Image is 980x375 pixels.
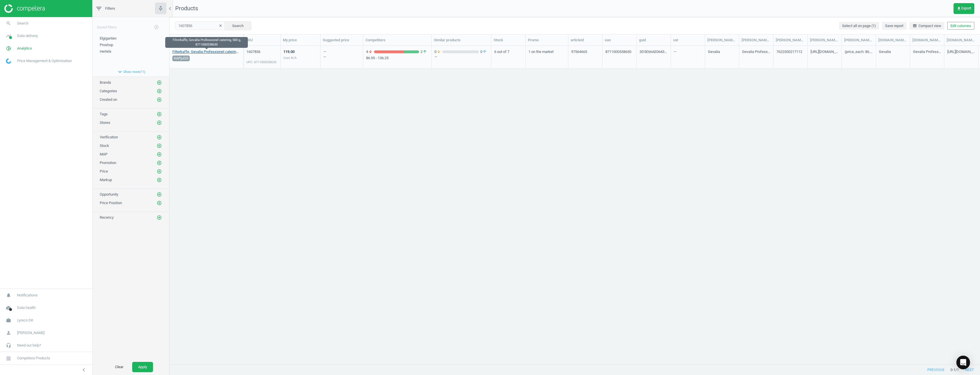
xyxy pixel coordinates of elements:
span: Lyreco DK [17,318,33,323]
div: [PERSON_NAME][DOMAIN_NAME](brand) [707,38,737,43]
i: line_weight [912,24,917,28]
div: vat [673,38,703,43]
div: Gevalia [879,49,891,68]
div: Promo [528,38,566,43]
i: cloud_done [3,302,14,313]
div: 8711000538630 [605,49,631,68]
button: add_circle_outline [156,80,162,85]
i: add_circle_outline [157,80,162,85]
i: notifications [3,290,14,301]
button: add_circle_outline [156,111,162,117]
div: Competitors [366,38,429,43]
i: add_circle_outline [157,152,162,157]
span: [PERSON_NAME] [17,330,44,335]
button: expand_moreShow more(11) [93,67,169,77]
i: arrow_upward [482,49,487,54]
button: add_circle_outline [151,21,162,33]
span: Brands [100,80,111,85]
i: add_circle_outline [157,200,162,206]
i: work [3,315,14,326]
button: add_circle_outline [156,169,162,174]
span: KAPjul25 [174,56,188,61]
div: Suggested price [323,38,361,43]
button: line_weightCompact view [909,22,944,30]
i: timeline [3,30,14,41]
button: add_circle_outline [156,200,162,206]
button: chevron_left [77,366,91,374]
i: expand_more [117,68,123,75]
button: Clear [109,362,129,372]
div: ean [605,38,634,43]
span: Notifications [17,293,38,298]
div: [PERSON_NAME][DOMAIN_NAME](description) [742,38,771,43]
i: chevron_left [167,5,173,12]
span: 0 [434,49,442,54]
span: 2 [419,49,428,54]
span: Price [100,169,108,173]
button: previous [921,365,950,375]
span: Recency [100,215,114,220]
span: Hertels [100,49,111,54]
div: UPC: 8711000538630 [246,56,277,64]
div: 97564665 [571,49,587,68]
span: Stores [100,120,110,125]
button: add_circle_outline [156,177,162,183]
span: Categories [100,89,117,93]
button: add_circle_outline [156,192,162,197]
button: add_circle_outline [156,143,162,149]
div: [PERSON_NAME][DOMAIN_NAME](ean) [776,38,805,43]
div: [DOMAIN_NAME](image_url) [947,38,976,43]
span: Products [175,5,198,12]
span: Markup [100,178,112,182]
div: Cost N/A [283,56,297,60]
i: add_circle_outline [157,120,162,125]
i: add_circle_outline [157,215,162,220]
div: — [323,54,326,60]
span: Save report [885,23,903,28]
div: 1 on the market [528,46,565,68]
div: Gevalia Professionel Catering formalet kaffe 500g [913,49,941,68]
i: get_app [957,6,961,11]
span: Price Management & Optimization [17,58,72,63]
i: add_circle_outline [157,89,162,94]
span: 0 - 1 [950,367,955,372]
div: [URL][DOMAIN_NAME] [947,49,975,68]
button: add_circle_outline [156,134,162,140]
div: 6 out of 7 [494,46,522,68]
button: Edit columns [947,22,974,30]
i: pie_chart_outlined [3,43,14,54]
div: 1607856 [246,49,277,54]
span: Stock [100,144,109,148]
div: 86.95 - 136.25 [366,56,428,61]
div: [PERSON_NAME][DOMAIN_NAME](tiers) [844,38,873,43]
div: (price_each: 86.95) ,(qty: 1) ;(price_each: 83.95) ,(qty: 12) ;(price_each: 81.95) ,(qty: 24) [845,49,873,68]
div: grid [170,46,980,360]
div: [DOMAIN_NAME](brand) [878,38,908,43]
div: SKU [246,38,278,43]
span: Select all on page (1) [842,23,876,28]
button: get_appExport [954,3,974,14]
span: Price Position [100,201,122,205]
button: Select all on page (1) [839,22,879,30]
div: [DOMAIN_NAME](description) [912,38,942,43]
button: add_circle_outline [156,160,162,166]
span: Created on [100,97,117,102]
span: / 1 [955,367,959,372]
div: 7622300217112 [776,49,802,68]
i: add_circle_outline [157,112,162,117]
span: 0 [479,49,488,54]
button: Apply [132,362,153,372]
i: add_circle_outline [157,192,162,197]
div: — [434,55,437,59]
button: add_circle_outline [156,88,162,94]
span: Tags [100,112,108,116]
div: — [674,46,702,68]
span: Competera Products [17,356,50,361]
div: Stock [494,38,523,43]
span: Filters [105,6,115,11]
div: guid [639,38,668,43]
button: add_circle_outline [156,151,162,157]
span: Export [957,6,971,11]
i: chevron_left [80,366,87,373]
button: add_circle_outline [156,215,162,220]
